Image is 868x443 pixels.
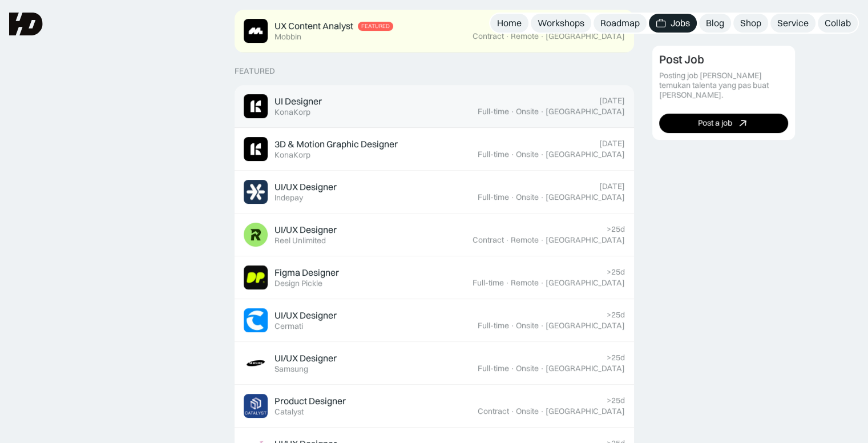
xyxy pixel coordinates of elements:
a: Workshops [531,14,591,33]
div: [DATE] [599,139,625,148]
div: · [510,150,515,159]
div: Reel Unlimited [274,236,326,245]
a: Roadmap [594,14,647,33]
div: Shop [740,17,761,29]
a: Job ImageUI/UX DesignerIndepay[DATE]Full-time·Onsite·[GEOGRAPHIC_DATA] [235,171,634,214]
div: [GEOGRAPHIC_DATA] [546,235,625,245]
div: >25d [607,224,625,234]
a: Jobs [649,14,697,33]
div: Post a job [698,118,732,128]
div: · [505,235,510,245]
div: Remote [511,235,539,245]
div: Jobs [671,17,690,29]
div: Onsite [516,107,539,116]
a: Job ImageUI DesignerKonaKorp[DATE]Full-time·Onsite·[GEOGRAPHIC_DATA] [235,85,634,128]
div: · [540,192,544,202]
a: Job ImageProduct DesignerCatalyst>25dContract·Onsite·[GEOGRAPHIC_DATA] [235,385,634,428]
div: >25d [607,267,625,277]
img: Job Image [244,180,268,204]
div: · [510,406,515,416]
img: Job Image [244,94,268,118]
img: Job Image [244,394,268,418]
div: · [540,107,544,116]
div: · [540,31,544,41]
a: Shop [733,14,768,33]
div: [GEOGRAPHIC_DATA] [546,364,625,373]
div: Featured [235,66,275,76]
div: >25d [607,310,625,320]
div: · [510,192,515,202]
div: Full-time [478,150,509,159]
div: Mobbin [274,32,301,42]
a: Post a job [659,113,788,132]
div: Catalyst [274,407,304,417]
div: Product Designer [274,395,346,407]
div: [GEOGRAPHIC_DATA] [546,321,625,331]
div: UI/UX Designer [274,181,337,193]
a: Home [490,14,528,33]
div: · [510,321,515,331]
a: Collab [818,14,858,33]
a: Job ImageUX Content AnalystFeaturedMobbin>25dContract·Remote·[GEOGRAPHIC_DATA] [235,10,634,53]
div: Onsite [516,192,539,202]
div: Cermati [274,321,303,331]
div: · [540,150,544,159]
div: Post Job [659,53,704,66]
div: Home [497,17,522,29]
div: [DATE] [599,96,625,106]
div: [GEOGRAPHIC_DATA] [546,107,625,116]
div: Full-time [478,364,509,373]
div: · [505,31,510,41]
div: Samsung [274,364,308,374]
a: Service [770,14,815,33]
div: KonaKorp [274,150,310,160]
div: · [540,364,544,373]
div: Posting job [PERSON_NAME] temukan talenta yang pas buat [PERSON_NAME]. [659,71,788,99]
div: · [540,321,544,331]
div: Blog [706,17,724,29]
div: [GEOGRAPHIC_DATA] [546,150,625,159]
a: Job ImageUI/UX DesignerCermati>25dFull-time·Onsite·[GEOGRAPHIC_DATA] [235,299,634,342]
div: Indepay [274,193,303,203]
div: Figma Designer [274,267,339,279]
div: Workshops [538,17,584,29]
div: Full-time [478,107,509,116]
div: · [510,107,515,116]
div: UX Content Analyst [274,20,353,32]
div: [GEOGRAPHIC_DATA] [546,31,625,41]
div: KonaKorp [274,107,310,117]
img: Job Image [244,137,268,161]
div: [GEOGRAPHIC_DATA] [546,406,625,416]
img: Job Image [244,19,268,43]
div: Onsite [516,364,539,373]
a: Job ImageFigma DesignerDesign Pickle>25dFull-time·Remote·[GEOGRAPHIC_DATA] [235,256,634,299]
div: >25d [607,396,625,405]
div: Onsite [516,406,539,416]
div: [GEOGRAPHIC_DATA] [546,192,625,202]
div: Service [777,17,809,29]
div: · [505,278,510,288]
div: [DATE] [599,182,625,191]
div: · [540,278,544,288]
div: Contract [473,31,504,41]
div: [GEOGRAPHIC_DATA] [546,278,625,288]
div: UI Designer [274,95,322,107]
div: · [510,364,515,373]
a: Job Image3D & Motion Graphic DesignerKonaKorp[DATE]Full-time·Onsite·[GEOGRAPHIC_DATA] [235,128,634,171]
div: 3D & Motion Graphic Designer [274,138,398,150]
div: · [540,406,544,416]
div: Remote [511,278,539,288]
img: Job Image [244,351,268,375]
div: Onsite [516,321,539,331]
div: Onsite [516,150,539,159]
img: Job Image [244,265,268,289]
div: Contract [478,406,509,416]
div: Full-time [473,278,504,288]
a: Job ImageUI/UX DesignerSamsung>25dFull-time·Onsite·[GEOGRAPHIC_DATA] [235,342,634,385]
div: UI/UX Designer [274,309,337,321]
div: Full-time [478,192,509,202]
div: >25d [607,353,625,363]
div: Featured [361,23,390,30]
div: Design Pickle [274,279,322,288]
div: UI/UX Designer [274,224,337,236]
